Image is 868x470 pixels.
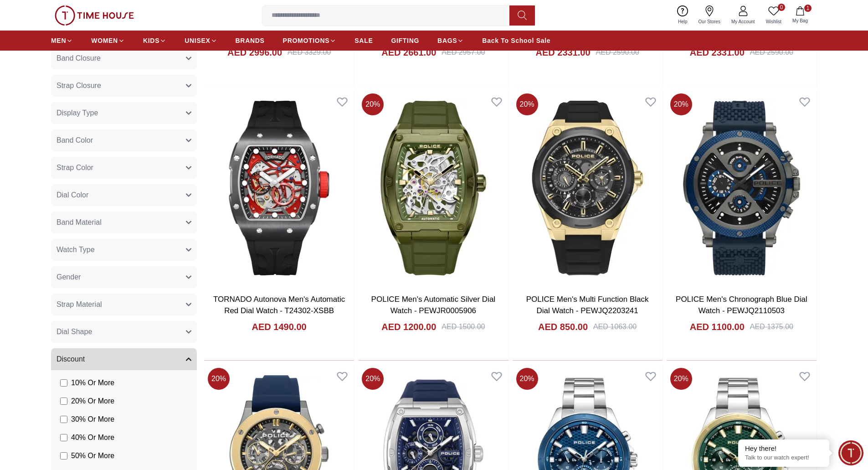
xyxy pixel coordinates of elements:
[55,5,134,26] img: ...
[143,32,166,49] a: KIDS
[442,47,485,58] div: AED 2957.00
[674,18,691,25] span: Help
[51,32,73,49] a: MEN
[670,93,692,115] span: 20 %
[51,129,197,151] button: Band Color
[513,90,663,286] img: POLICE Men's Multi Function Black Dial Watch - PEWJQ2203241
[690,320,745,333] h4: AED 1100.00
[516,368,538,390] span: 20 %
[51,212,197,233] button: Band Material
[91,36,118,45] span: WOMEN
[60,398,67,405] input: 20% Or More
[538,320,588,333] h4: AED 850.00
[71,414,114,425] span: 30 % Or More
[51,266,197,288] button: Gender
[56,217,102,228] span: Band Material
[71,432,114,443] span: 40 % Or More
[283,36,330,45] span: PROMOTIONS
[750,321,793,332] div: AED 1375.00
[56,135,93,146] span: Band Color
[381,320,436,333] h4: AED 1200.00
[51,348,197,370] button: Discount
[362,368,384,390] span: 20 %
[56,272,81,283] span: Gender
[51,47,197,69] button: Band Closure
[56,190,88,201] span: Dial Color
[236,32,265,49] a: BRANDS
[670,368,692,390] span: 20 %
[354,36,373,45] span: SALE
[760,4,787,27] a: 0Wishlist
[728,18,759,25] span: My Account
[437,32,464,49] a: BAGS
[391,32,419,49] a: GIFTING
[51,184,197,206] button: Dial Color
[838,440,863,465] div: Chat Widget
[362,93,384,115] span: 20 %
[60,452,67,460] input: 50% Or More
[71,396,114,407] span: 20 % Or More
[51,239,197,261] button: Watch Type
[789,17,812,24] span: My Bag
[185,32,217,49] a: UNISEX
[51,36,66,45] span: MEN
[593,321,637,332] div: AED 1063.00
[804,5,812,12] span: 1
[354,32,373,49] a: SALE
[51,102,197,124] button: Display Type
[673,4,693,27] a: Help
[51,75,197,97] button: Strap Closure
[787,5,813,26] button: 1My Bag
[690,46,745,59] h4: AED 2331.00
[695,18,724,25] span: Our Stores
[391,36,419,45] span: GIFTING
[213,295,345,315] a: TORNADO Autonova Men's Automatic Red Dial Watch - T24302-XSBB
[745,454,822,462] p: Talk to our watch expert!
[778,4,785,11] span: 0
[693,4,726,27] a: Our Stores
[283,32,337,49] a: PROMOTIONS
[56,53,101,64] span: Band Closure
[60,379,67,387] input: 10% Or More
[535,46,590,59] h4: AED 2331.00
[71,377,114,388] span: 10 % Or More
[358,90,508,286] img: POLICE Men's Automatic Silver Dial Watch - PEWJR0005906
[750,47,793,58] div: AED 2590.00
[204,90,354,286] img: TORNADO Autonova Men's Automatic Red Dial Watch - T24302-XSBB
[442,321,485,332] div: AED 1500.00
[91,32,125,49] a: WOMEN
[482,36,550,45] span: Back To School Sale
[596,47,639,58] div: AED 2590.00
[676,295,807,315] a: POLICE Men's Chronograph Blue Dial Watch - PEWJQ2110503
[208,368,230,390] span: 20 %
[482,32,550,49] a: Back To School Sale
[51,157,197,179] button: Strap Color
[56,299,102,310] span: Strap Material
[516,93,538,115] span: 20 %
[56,244,95,255] span: Watch Type
[71,450,114,461] span: 50 % Or More
[288,47,331,58] div: AED 3329.00
[252,320,307,333] h4: AED 1490.00
[56,326,92,337] span: Dial Shape
[381,46,436,59] h4: AED 2661.00
[60,434,67,441] input: 40% Or More
[762,18,785,25] span: Wishlist
[236,36,265,45] span: BRANDS
[56,80,101,91] span: Strap Closure
[51,321,197,343] button: Dial Shape
[56,162,93,173] span: Strap Color
[60,416,67,423] input: 30% Or More
[667,90,817,286] img: POLICE Men's Chronograph Blue Dial Watch - PEWJQ2110503
[143,36,159,45] span: KIDS
[51,294,197,315] button: Strap Material
[745,444,822,453] div: Hey there!
[56,354,85,365] span: Discount
[526,295,649,315] a: POLICE Men's Multi Function Black Dial Watch - PEWJQ2203241
[227,46,282,59] h4: AED 2996.00
[437,36,457,45] span: BAGS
